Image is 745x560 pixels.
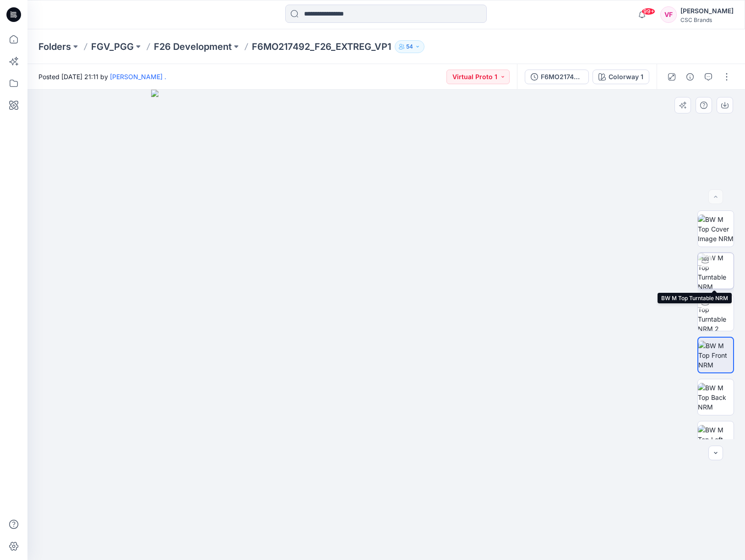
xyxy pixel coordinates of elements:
div: CSC Brands [680,16,734,23]
p: F6MO217492_F26_EXTREG_VP1 [252,40,391,53]
img: BW M Top Turntable NRM 2 [698,295,734,331]
img: BW M Top Turntable NRM [698,253,734,289]
p: 54 [406,42,413,52]
div: VF [660,6,677,23]
button: Details [683,70,697,84]
span: 99+ [642,8,655,15]
button: F6MO217492_F26_EXTREG_VP1 [525,70,589,84]
a: F26 Development [154,40,232,53]
a: [PERSON_NAME] . [110,73,166,81]
button: 54 [395,40,424,53]
div: Colorway 1 [609,72,643,82]
div: [PERSON_NAME] [680,5,734,16]
span: Posted [DATE] 21:11 by [38,72,166,81]
img: BW M Top Left NRM [698,425,734,454]
a: FGV_PGG [91,40,134,53]
button: Colorway 1 [593,70,649,84]
img: BW M Top Cover Image NRM [698,215,734,243]
img: BW M Top Front NRM [698,341,733,370]
img: eyJhbGciOiJIUzI1NiIsImtpZCI6IjAiLCJzbHQiOiJzZXMiLCJ0eXAiOiJKV1QifQ.eyJkYXRhIjp7InR5cGUiOiJzdG9yYW... [151,90,622,560]
div: F6MO217492_F26_EXTREG_VP1 [541,72,583,82]
img: BW M Top Back NRM [698,383,734,412]
a: Folders [38,40,71,53]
